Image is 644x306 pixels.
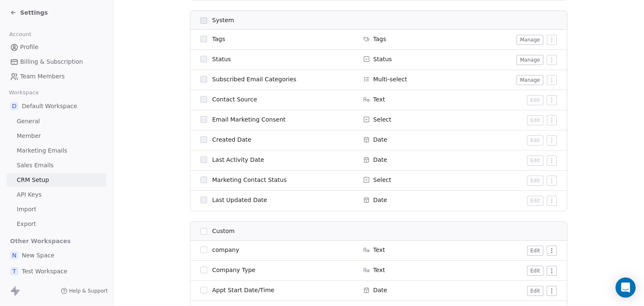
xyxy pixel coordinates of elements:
[69,288,108,294] span: Help & Support
[17,146,67,155] span: Marketing Emails
[527,196,543,206] button: Edit
[212,115,286,124] span: Email Marketing Consent
[7,144,106,158] a: Marketing Emails
[7,158,106,172] a: Sales Emails
[20,8,48,17] span: Settings
[527,266,543,276] button: Edit
[527,246,543,256] button: Edit
[373,286,387,294] span: Date
[373,246,385,254] span: Text
[212,176,287,184] span: Marketing Contact Status
[212,16,234,25] span: System
[373,176,391,184] span: Select
[17,132,41,140] span: Member
[373,266,385,274] span: Text
[10,251,18,259] span: N
[5,86,42,99] span: Workspace
[373,75,407,83] span: Multi-select
[517,75,543,85] button: Manage
[7,129,106,143] a: Member
[7,202,106,216] a: Import
[212,286,274,294] span: Appt Start Date/Time
[212,246,239,254] span: company
[17,161,54,170] span: Sales Emails
[212,266,255,274] span: Company Type
[527,115,543,125] button: Edit
[22,102,77,110] span: Default Workspace
[212,55,231,63] span: Status
[527,156,543,166] button: Edit
[527,286,543,296] button: Edit
[212,196,267,204] span: Last Updated Date
[7,55,106,69] a: Billing & Subscription
[373,55,392,63] span: Status
[10,102,18,110] span: D
[212,75,296,83] span: Subscribed Email Categories
[7,70,106,83] a: Team Members
[373,135,387,144] span: Date
[22,267,68,275] span: Test Workspace
[517,35,543,45] button: Manage
[373,95,385,104] span: Text
[22,251,55,259] span: New Space
[5,28,35,41] span: Account
[17,117,40,126] span: General
[615,277,636,298] div: Open Intercom Messenger
[7,188,106,202] a: API Keys
[20,43,39,52] span: Profile
[17,220,36,228] span: Export
[17,190,42,199] span: API Keys
[10,267,18,275] span: T
[10,8,48,17] a: Settings
[17,176,49,184] span: CRM Setup
[7,173,106,187] a: CRM Setup
[20,72,65,81] span: Team Members
[61,288,108,294] a: Help & Support
[373,196,387,204] span: Date
[373,115,391,124] span: Select
[7,234,74,248] span: Other Workspaces
[527,95,543,105] button: Edit
[527,176,543,186] button: Edit
[373,156,387,164] span: Date
[7,40,106,54] a: Profile
[527,135,543,145] button: Edit
[7,114,106,128] a: General
[7,217,106,231] a: Export
[20,57,83,66] span: Billing & Subscription
[212,227,235,236] span: Custom
[212,156,264,164] span: Last Activity Date
[212,135,251,144] span: Created Date
[212,95,257,104] span: Contact Source
[373,35,386,43] span: Tags
[17,205,36,214] span: Import
[517,55,543,65] button: Manage
[212,35,225,43] span: Tags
